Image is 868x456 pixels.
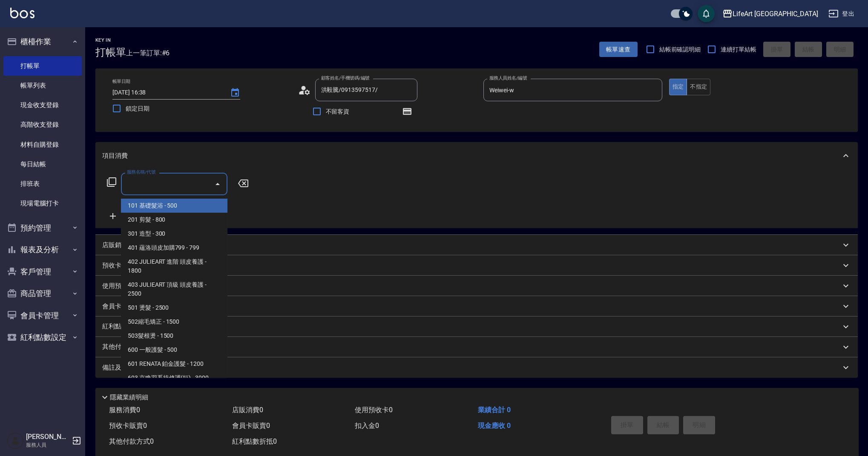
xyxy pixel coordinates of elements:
span: 402 JULIEART 進階 頭皮養護 - 1800 [121,255,227,278]
a: 現場電腦打卡 [3,194,82,213]
span: 603 京喚羽系統修護(短) - 3000 [121,371,227,385]
p: 預收卡販賣 [102,261,134,270]
a: 高階收支登錄 [3,115,82,134]
span: 業績合計 0 [478,406,511,414]
span: 鎖定日期 [126,104,149,113]
div: 預收卡販賣 [95,255,858,276]
span: 600 一般護髮 - 500 [121,343,227,357]
span: 不留客資 [326,107,350,116]
span: 503髮根燙 - 1500 [121,329,227,343]
button: save [698,5,715,22]
button: 紅利點數設定 [3,326,82,348]
p: 使用預收卡 [102,282,134,291]
a: 每日結帳 [3,154,82,174]
span: 403 JULIEART 頂級 頭皮養護 - 2500 [121,278,227,301]
p: 店販銷售 [102,241,128,250]
img: Logo [10,8,34,18]
label: 顧客姓名/手機號碼/編號 [321,75,370,81]
span: 現金應收 0 [478,422,511,430]
span: 服務消費 0 [109,406,140,414]
p: 隱藏業績明細 [110,393,148,402]
span: 紅利點數折抵 0 [232,437,277,445]
button: 登出 [825,6,858,22]
span: 401 蘊洛頭皮加購799 - 799 [121,241,227,255]
span: 201 剪髮 - 800 [121,213,227,227]
p: 服務人員 [26,441,69,449]
label: 服務名稱/代號 [127,169,155,175]
div: 使用預收卡 [95,276,858,296]
button: 櫃檯作業 [3,31,82,53]
p: 其他付款方式 [102,342,181,352]
a: 排班表 [3,174,82,194]
span: 連續打單結帳 [721,45,756,54]
a: 打帳單 [3,56,82,76]
span: 預收卡販賣 0 [109,422,147,430]
button: 商品管理 [3,282,82,305]
h2: Key In [95,37,126,43]
button: 預約管理 [3,217,82,239]
h5: [PERSON_NAME] [26,433,69,441]
span: 502縮毛矯正 - 1500 [121,315,227,329]
span: 店販消費 0 [232,406,263,414]
button: 報表及分析 [3,239,82,261]
button: 不指定 [687,79,710,95]
button: Choose date, selected date is 2025-10-09 [225,83,245,103]
div: 項目消費 [95,142,858,169]
p: 備註及來源 [102,363,134,372]
p: 會員卡銷售 [102,302,134,311]
button: 會員卡管理 [3,305,82,327]
a: 現金收支登錄 [3,95,82,115]
div: 紅利點數剩餘點數: 80 [95,316,858,337]
span: 使用預收卡 0 [355,406,393,414]
a: 帳單列表 [3,76,82,95]
a: 材料自購登錄 [3,135,82,154]
p: 紅利點數 [102,322,155,331]
span: 501 燙髮 - 2500 [121,301,227,315]
span: 101 基礎髮浴 - 500 [121,199,227,213]
div: 備註及來源 [95,357,858,378]
span: 會員卡販賣 0 [232,422,270,430]
span: 其他付款方式 0 [109,437,154,445]
button: LifeArt [GEOGRAPHIC_DATA] [719,5,822,23]
span: 上一筆訂單:#6 [126,48,170,58]
div: 其他付款方式入金可用餘額: 0 [95,337,858,357]
button: Close [211,177,224,191]
p: 項目消費 [102,151,128,160]
h3: 打帳單 [95,46,126,58]
span: 結帳前確認明細 [659,45,701,54]
button: 客戶管理 [3,261,82,283]
span: 扣入金 0 [355,422,379,430]
span: 601 RENATA 鉑金護髮 - 1200 [121,357,227,371]
input: YYYY/MM/DD hh:mm [112,85,221,100]
button: 指定 [669,79,687,95]
label: 帳單日期 [112,78,130,85]
div: 店販銷售 [95,235,858,255]
div: LifeArt [GEOGRAPHIC_DATA] [733,9,818,19]
span: 301 造型 - 300 [121,227,227,241]
label: 服務人員姓名/編號 [489,75,527,81]
img: Person [7,432,24,449]
div: 會員卡銷售 [95,296,858,316]
button: 帳單速查 [599,42,638,57]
